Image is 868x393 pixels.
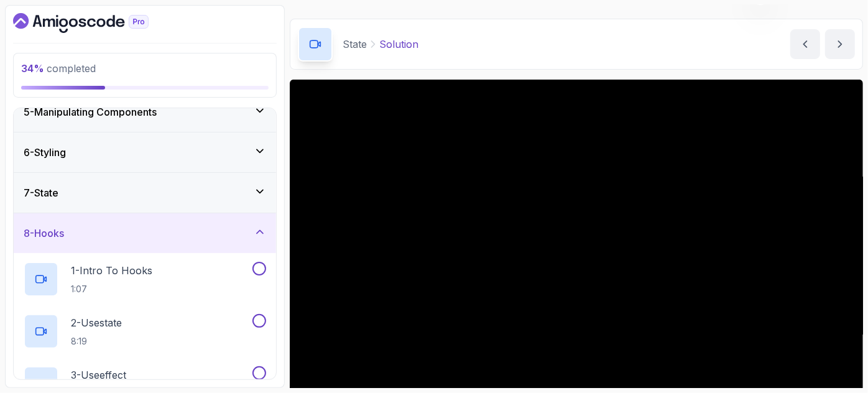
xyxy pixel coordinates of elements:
p: 8:19 [71,335,122,348]
a: Dashboard [13,13,177,33]
h3: 5 - Manipulating Components [24,104,157,119]
button: previous content [790,29,820,59]
span: completed [21,62,96,75]
button: 2-Usestate8:19 [24,314,266,349]
p: 1 - Intro To Hooks [71,263,152,278]
p: Solution [379,37,418,52]
button: 5-Manipulating Components [14,92,276,132]
p: 3 - Useeffect [71,368,126,382]
button: 6-Styling [14,132,276,172]
button: next content [825,29,855,59]
button: 8-Hooks [14,213,276,253]
p: State [343,37,367,52]
p: 1:07 [71,283,152,295]
button: 1-Intro To Hooks1:07 [24,262,266,297]
h3: 6 - Styling [24,145,66,160]
span: 34 % [21,62,44,75]
p: 2 - Usestate [71,315,122,330]
button: 7-State [14,173,276,213]
h3: 7 - State [24,185,58,200]
h3: 8 - Hooks [24,226,64,241]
